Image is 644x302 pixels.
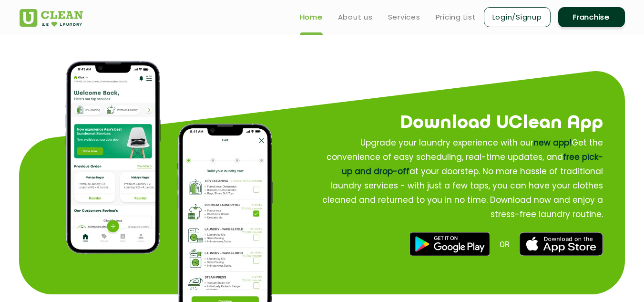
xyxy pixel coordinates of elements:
span: new app! [533,137,572,148]
a: About us [338,11,373,23]
img: best laundry near me [519,232,603,256]
img: UClean Laundry and Dry Cleaning [20,9,83,27]
span: OR [500,240,510,249]
img: best dry cleaners near me [409,232,490,256]
a: Login/Signup [484,7,551,27]
a: Services [388,11,420,23]
a: Home [300,11,323,23]
a: Franchise [558,7,625,27]
h2: Download UClean App [285,109,603,137]
img: app home page [65,61,161,254]
a: Pricing List [436,11,476,23]
p: Upgrade your laundry experience with our Get the convenience of easy scheduling, real-time update... [316,135,603,221]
